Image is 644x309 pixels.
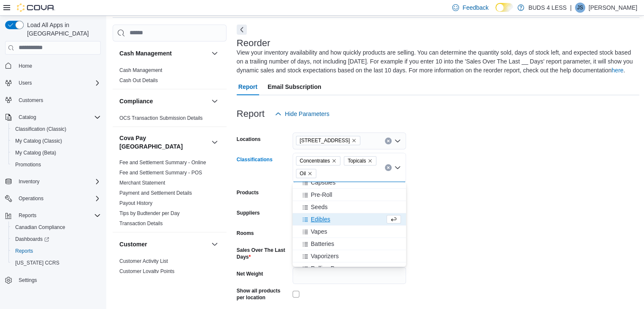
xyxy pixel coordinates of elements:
[238,78,257,95] span: Report
[119,67,162,74] span: Cash Management
[577,3,583,13] span: JS
[119,240,208,248] button: Customer
[19,80,32,86] span: Users
[119,169,202,176] span: Fee and Settlement Summary - POS
[15,149,56,156] span: My Catalog (Beta)
[589,3,637,13] p: [PERSON_NAME]
[237,287,289,301] label: Show all products per location
[12,246,36,256] a: Reports
[8,159,104,171] button: Promotions
[462,3,488,12] span: Feedback
[15,210,40,221] button: Reports
[15,95,101,105] span: Customers
[237,136,261,143] label: Locations
[119,97,153,105] h3: Compliance
[368,158,373,163] button: Remove Topicals from selection in this group
[119,180,165,186] a: Merchant Statement
[119,200,152,206] a: Payout History
[12,136,101,146] span: My Catalog (Classic)
[15,224,65,231] span: Canadian Compliance
[300,136,350,145] span: [STREET_ADDRESS]
[296,169,317,178] span: Oil
[119,77,158,84] span: Cash Out Details
[15,61,36,71] a: Home
[300,169,306,178] span: Oil
[307,171,312,176] button: Remove Oil from selection in this group
[15,275,40,285] a: Settings
[311,178,335,187] span: Capsules
[12,148,101,158] span: My Catalog (Beta)
[12,136,66,146] a: My Catalog (Classic)
[210,239,220,249] button: Customer
[12,160,101,170] span: Promotions
[2,210,104,221] button: Reports
[300,157,330,165] span: Concentrates
[15,161,41,168] span: Promotions
[293,201,406,213] button: Seeds
[237,247,289,260] label: Sales Over The Last Days
[12,234,53,244] a: Dashboards
[119,210,180,217] span: Tips by Budtender per Day
[15,248,33,254] span: Reports
[15,177,101,187] span: Inventory
[344,156,376,166] span: Topicals
[15,95,47,105] a: Customers
[8,147,104,159] button: My Catalog (Beta)
[12,222,69,232] a: Canadian Compliance
[119,115,203,121] span: OCS Transaction Submission Details
[19,178,39,185] span: Inventory
[119,221,163,226] a: Transaction Details
[15,112,101,122] span: Catalog
[5,56,101,309] nav: Complex example
[385,164,392,171] button: Clear input
[119,240,147,248] h3: Customer
[119,220,163,227] span: Transaction Details
[296,156,340,166] span: Concentrates
[119,190,192,196] span: Payment and Settlement Details
[15,193,101,204] span: Operations
[8,221,104,233] button: Canadian Compliance
[15,236,49,243] span: Dashboards
[348,157,366,165] span: Topicals
[12,246,101,256] span: Reports
[268,78,321,95] span: Email Subscription
[2,111,104,123] button: Catalog
[293,177,406,189] button: Capsules
[19,114,36,121] span: Catalog
[210,96,220,106] button: Compliance
[15,138,62,144] span: My Catalog (Classic)
[285,110,329,118] span: Hide Parameters
[12,160,44,170] a: Promotions
[8,123,104,135] button: Classification (Classic)
[495,12,496,12] span: Dark Mode
[311,252,339,260] span: Vaporizers
[12,234,101,244] span: Dashboards
[119,77,158,83] a: Cash Out Details
[119,179,165,186] span: Merchant Statement
[332,158,337,163] button: Remove Concentrates from selection in this group
[311,264,349,273] span: Rolling Papers
[15,193,47,204] button: Operations
[528,3,567,13] p: BUDS 4 LESS
[15,112,39,122] button: Catalog
[12,258,101,268] span: Washington CCRS
[15,177,43,187] button: Inventory
[8,245,104,257] button: Reports
[12,148,60,158] a: My Catalog (Beta)
[293,226,406,238] button: Vapes
[12,258,63,268] a: [US_STATE] CCRS
[311,203,328,211] span: Seeds
[8,257,104,269] button: [US_STATE] CCRS
[271,105,333,122] button: Hide Parameters
[12,124,70,134] a: Classification (Classic)
[17,3,55,12] img: Cova
[293,238,406,250] button: Batteries
[296,136,361,145] span: 23 Young Street
[293,213,406,226] button: Edibles
[237,270,263,277] label: Net Weight
[119,115,203,121] a: OCS Transaction Submission Details
[311,227,327,236] span: Vapes
[351,138,357,143] button: Remove 23 Young Street from selection in this group
[119,268,174,275] span: Customer Loyalty Points
[119,170,202,176] a: Fee and Settlement Summary - POS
